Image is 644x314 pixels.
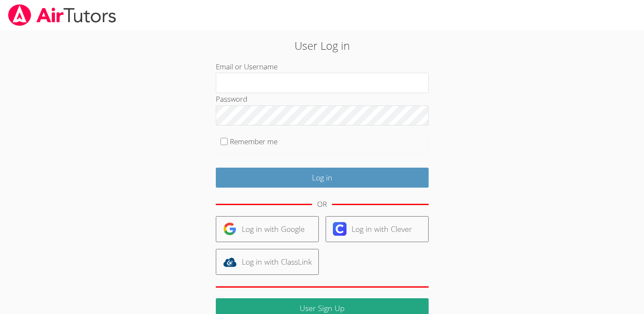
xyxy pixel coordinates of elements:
[223,222,237,236] img: google-logo-50288ca7cdecda66e5e0955fdab243c47b7ad437acaf1139b6f446037453330a.svg
[216,216,319,242] a: Log in with Google
[216,249,319,275] a: Log in with ClassLink
[148,37,496,54] h2: User Log in
[317,198,327,211] div: OR
[333,222,346,236] img: clever-logo-6eab21bc6e7a338710f1a6ff85c0baf02591cd810cc4098c63d3a4b26e2feb20.svg
[216,62,278,71] label: Email or Username
[216,94,247,104] label: Password
[7,4,117,26] img: airtutors_banner-c4298cdbf04f3fff15de1276eac7730deb9818008684d7c2e4769d2f7ddbe033.png
[216,168,429,188] input: Log in
[223,255,237,269] img: classlink-logo-d6bb404cc1216ec64c9a2012d9dc4662098be43eaf13dc465df04b49fa7ab582.svg
[326,216,429,242] a: Log in with Clever
[230,137,278,146] label: Remember me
